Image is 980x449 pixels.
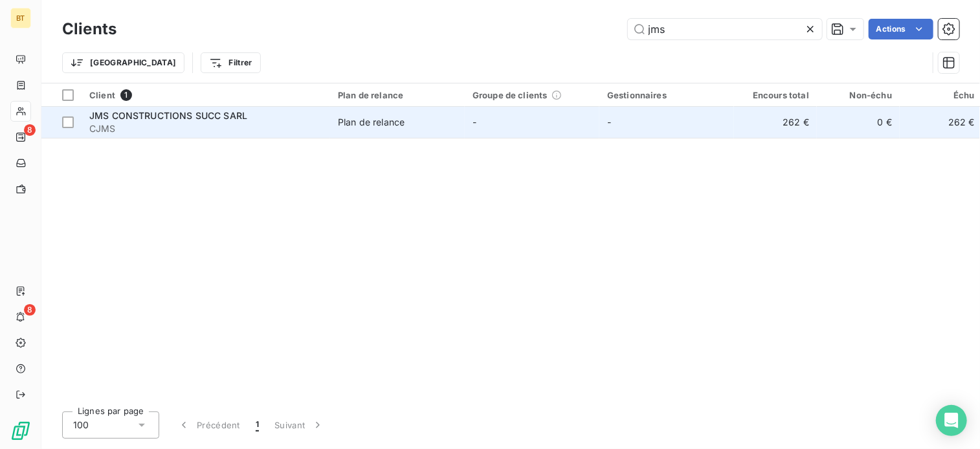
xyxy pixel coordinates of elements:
[89,122,322,135] span: CJMS
[201,52,260,73] button: Filtrer
[825,90,892,100] div: Non-échu
[338,90,457,100] div: Plan de relance
[908,90,975,100] div: Échu
[936,405,967,436] div: Open Intercom Messenger
[10,421,31,441] img: Logo LeanPay
[89,110,247,121] span: JMS CONSTRUCTIONS SUCC SARL
[62,17,117,41] h3: Clients
[607,90,726,100] div: Gestionnaires
[817,107,900,138] td: 0 €
[338,116,405,129] div: Plan de relance
[607,116,611,127] span: -
[869,19,933,39] button: Actions
[256,419,259,432] span: 1
[473,116,476,127] span: -
[734,107,817,138] td: 262 €
[10,8,31,28] div: BT
[120,89,132,101] span: 1
[170,411,248,439] button: Précédent
[24,124,36,136] span: 8
[248,411,267,439] button: 1
[24,304,36,316] span: 8
[89,90,115,100] span: Client
[267,411,332,439] button: Suivant
[473,90,548,100] span: Groupe de clients
[628,19,822,39] input: Rechercher
[62,52,184,73] button: [GEOGRAPHIC_DATA]
[73,419,89,432] span: 100
[742,90,809,100] div: Encours total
